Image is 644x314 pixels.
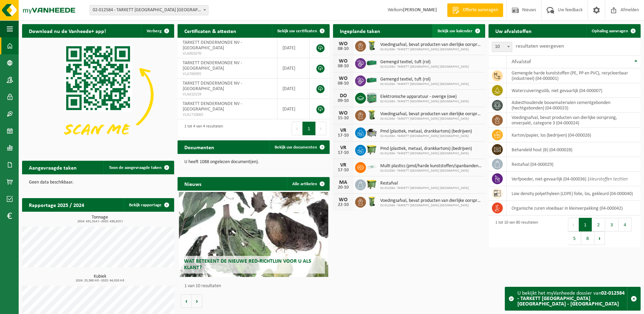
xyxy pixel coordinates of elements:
span: Voedingsafval, bevat producten van dierlijke oorsprong, onverpakt, categorie 3 [380,42,482,48]
h2: Aangevraagde taken [22,161,84,174]
td: asbesthoudende bouwmaterialen cementgebonden (hechtgebonden) (04-000023) [507,98,641,113]
td: [DATE] [277,99,310,119]
div: U bekijkt het myVanheede dossier van [517,287,627,310]
span: TARKETT DENDERMONDE NV - [GEOGRAPHIC_DATA] [183,60,242,71]
img: WB-0140-HPE-GN-50 [366,40,378,51]
h2: Documenten [178,140,221,154]
span: Offerte aanvragen [461,7,500,14]
div: DO [336,93,350,99]
a: Wat betekent de nieuwe RED-richtlijn voor u als klant? [179,192,328,277]
label: resultaten weergeven [516,43,564,49]
span: 02-012584 - TARKETT [GEOGRAPHIC_DATA] [GEOGRAPHIC_DATA] [380,100,469,104]
img: HK-XZ-20-GN-00 [366,57,378,69]
span: Bekijk uw certificaten [277,29,317,33]
h2: Uw afvalstoffen [489,24,538,37]
div: 1 tot 4 van 4 resultaten [181,121,223,136]
button: Next [316,122,326,135]
div: WO [336,76,350,81]
span: Toon de aangevraagde taken [109,165,162,170]
img: WB-5000-GAL-GY-01 [366,126,378,138]
div: 08-10 [336,47,350,51]
span: TARKETT DENDERMONDE NV - [GEOGRAPHIC_DATA] [183,40,242,51]
div: 22-10 [336,203,350,207]
span: 10 [492,42,512,52]
div: WO [336,197,350,203]
span: Bekijk uw kalender [438,29,473,33]
img: WB-1100-HPE-GN-50 [366,144,378,155]
img: Download de VHEPlus App [22,38,174,152]
button: Verberg [141,24,173,38]
span: TARKETT DENDERMONDE NV - [GEOGRAPHIC_DATA] [183,101,242,112]
span: Bekijk uw documenten [275,145,317,150]
a: Bekijk uw kalender [432,24,484,38]
span: VLA1710065 [183,112,272,118]
h3: Kubiek [25,274,174,282]
td: [DATE] [277,38,310,58]
span: Pmd (plastiek, metaal, drankkartons) (bedrijven) [380,129,472,134]
div: WO [336,110,350,116]
p: U heeft 1088 ongelezen document(en). [184,160,323,164]
span: Restafval [380,181,469,186]
div: 1 tot 10 van 80 resultaten [492,217,538,246]
button: 1 [579,218,592,231]
i: kleurstoffen tectilon [589,177,628,182]
div: 17-10 [336,168,350,173]
span: VLA902070 [183,51,272,56]
span: 02-012584 - TARKETT DENDERMONDE NV - DENDERMONDE [90,5,208,15]
a: Offerte aanvragen [447,3,503,17]
span: Verberg [147,29,162,33]
div: 09-10 [336,99,350,103]
span: 02-012584 - TARKETT [GEOGRAPHIC_DATA] [GEOGRAPHIC_DATA] [380,65,469,69]
img: WB-1100-HPE-GN-50 [366,178,378,190]
strong: [PERSON_NAME] [403,7,437,13]
span: Gemengd textiel, tuft (rol) [380,59,469,65]
a: Ophaling aanvragen [586,24,640,38]
span: Ophaling aanvragen [592,29,628,33]
img: HK-XZ-20-GN-00 [366,74,378,86]
td: [DATE] [277,58,310,78]
button: Previous [568,218,579,231]
td: [DATE] [277,78,310,99]
td: low density polyethyleen (LDPE) folie, los, gekleurd (04-000040) [507,186,641,201]
div: VR [336,145,350,151]
td: waterzuiveringsslib, niet gevaarlijk (04-000007) [507,83,641,98]
td: organische zuren vloeibaar in kleinverpakking (04-000042) [507,201,641,215]
td: restafval (04-000029) [507,157,641,172]
span: Multi plastics (pmd/harde kunststoffen/spanbanden/eps/folie naturel/folie gemeng... [380,163,482,169]
span: 02-012584 - TARKETT DENDERMONDE NV - DENDERMONDE [90,5,208,15]
button: 8 [581,231,594,245]
button: 5 [568,231,581,245]
td: gemengde harde kunststoffen (PE, PP en PVC), recycleerbaar (industrieel) (04-000001) [507,68,641,83]
td: karton/papier, los (bedrijven) (04-000026) [507,128,641,142]
h2: Ingeplande taken [333,24,387,37]
h2: Nieuws [178,177,208,190]
span: Elektronische apparatuur - overige (ove) [380,94,469,100]
button: 4 [619,218,632,231]
h2: Rapportage 2025 / 2024 [22,198,91,211]
span: 10 [492,42,512,52]
span: Afvalstof [512,59,531,65]
span: Pmd (plastiek, metaal, drankkartons) (bedrijven) [380,146,472,152]
a: Bekijk rapportage [124,198,173,212]
img: PB-HB-1400-HPE-GN-11 [366,91,378,104]
span: 2024: 25,380 m3 - 2025: 64,020 m3 [25,279,174,282]
span: TARKETT DENDERMONDE NV - [GEOGRAPHIC_DATA] [183,81,242,91]
div: VR [336,128,350,133]
span: 02-012584 - TARKETT [GEOGRAPHIC_DATA] [GEOGRAPHIC_DATA] [380,134,472,138]
button: Vorige [181,294,192,308]
button: Next [594,231,605,245]
span: Voedingsafval, bevat producten van dierlijke oorsprong, onverpakt, categorie 3 [380,198,482,204]
a: Toon de aangevraagde taken [104,161,173,174]
span: VLA706995 [183,71,272,77]
span: Voedingsafval, bevat producten van dierlijke oorsprong, onverpakt, categorie 3 [380,111,482,117]
td: behandeld hout (B) (04-000028) [507,142,641,157]
div: 17-10 [336,151,350,155]
span: Gemengd textiel, tuft (rol) [380,77,469,82]
h2: Download nu de Vanheede+ app! [22,24,113,37]
div: 08-10 [336,81,350,86]
p: 1 van 10 resultaten [184,284,326,289]
h2: Certificaten & attesten [178,24,243,37]
div: WO [336,58,350,64]
span: 02-012584 - TARKETT [GEOGRAPHIC_DATA] [GEOGRAPHIC_DATA] [380,152,472,156]
span: 02-012584 - TARKETT [GEOGRAPHIC_DATA] [GEOGRAPHIC_DATA] [380,48,482,52]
